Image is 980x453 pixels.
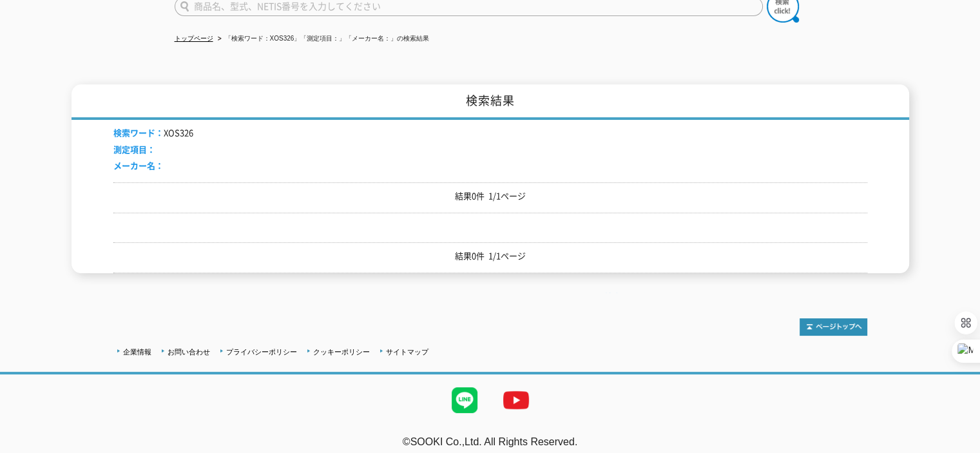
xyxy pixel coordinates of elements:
[215,32,430,46] li: 「検索ワード：XOS326」「測定項目：」「メーカー名：」の検索結果
[113,159,164,171] span: メーカー名：
[313,348,370,356] a: クッキーポリシー
[386,348,428,356] a: サイトマップ
[113,126,164,139] span: 検索ワード：
[113,126,193,140] li: XOS326
[72,84,909,120] h1: 検索結果
[439,374,490,426] img: LINE
[113,249,867,263] p: 結果0件 1/1ページ
[490,374,542,426] img: YouTube
[113,189,867,203] p: 結果0件 1/1ページ
[226,348,297,356] a: プライバシーポリシー
[175,35,213,42] a: トップページ
[123,348,151,356] a: 企業情報
[168,348,210,356] a: お問い合わせ
[113,143,155,155] span: 測定項目：
[800,318,867,336] img: トップページへ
